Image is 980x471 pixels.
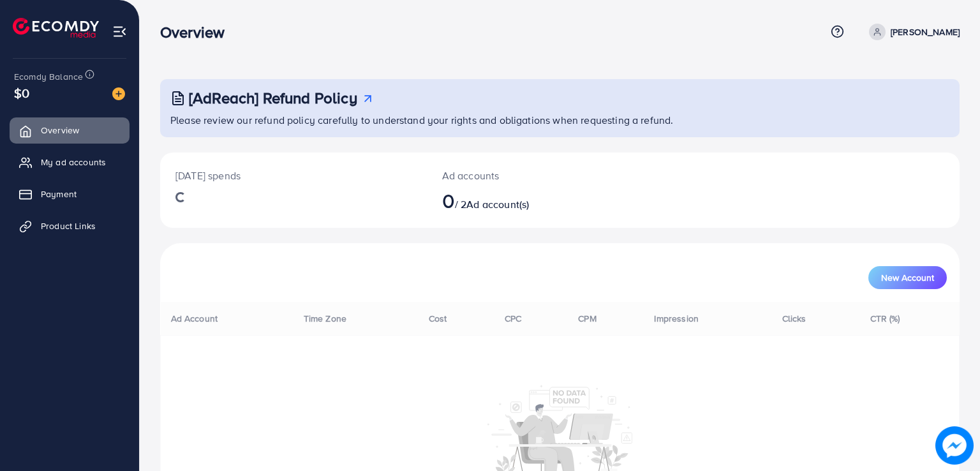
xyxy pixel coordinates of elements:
img: menu [112,24,127,39]
p: Ad accounts [442,168,611,183]
h3: Overview [160,23,235,41]
p: [PERSON_NAME] [891,24,960,40]
a: My ad accounts [10,149,130,175]
button: New Account [868,266,947,289]
span: Ecomdy Balance [14,70,83,83]
span: Ad account(s) [466,197,529,211]
span: 0 [442,186,455,215]
a: Payment [10,181,130,207]
span: $0 [14,84,29,102]
h3: [AdReach] Refund Policy [189,89,357,107]
a: Product Links [10,213,130,239]
a: Overview [10,117,130,143]
img: logo [13,18,99,38]
p: Please review our refund policy carefully to understand your rights and obligations when requesti... [170,112,952,128]
span: Product Links [41,220,96,232]
span: My ad accounts [41,156,106,168]
span: Overview [41,124,79,137]
p: [DATE] spends [175,168,412,183]
a: [PERSON_NAME] [864,24,960,40]
span: New Account [881,273,934,282]
img: image [112,87,125,100]
span: Payment [41,188,77,200]
h2: / 2 [442,188,611,213]
img: image [935,426,974,465]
